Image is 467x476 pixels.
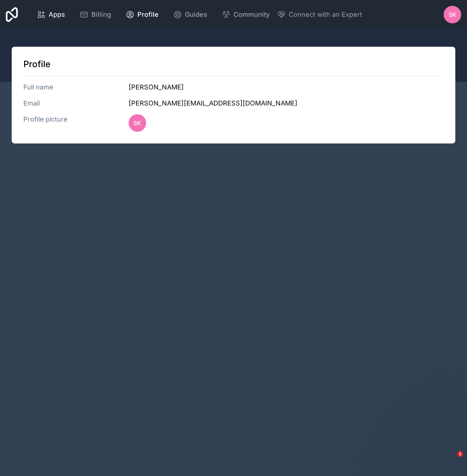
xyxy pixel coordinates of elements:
[277,9,362,20] button: Connect with an Expert
[185,9,207,20] span: Guides
[216,7,276,23] a: Community
[31,7,71,23] a: Apps
[23,98,129,108] h3: Email
[137,9,159,20] span: Profile
[120,7,164,23] a: Profile
[167,7,213,23] a: Guides
[457,451,463,457] span: 1
[449,10,456,19] span: SK
[233,9,270,20] span: Community
[91,9,111,20] span: Billing
[23,58,444,70] h1: Profile
[442,451,460,469] iframe: Intercom live chat
[133,119,141,127] span: SK
[23,114,129,132] h3: Profile picture
[129,98,444,108] h3: [PERSON_NAME][EMAIL_ADDRESS][DOMAIN_NAME]
[129,82,444,92] h3: [PERSON_NAME]
[23,82,129,92] h3: Full name
[289,9,362,20] span: Connect with an Expert
[49,9,65,20] span: Apps
[74,7,117,23] a: Billing
[321,405,467,456] iframe: Intercom notifications message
